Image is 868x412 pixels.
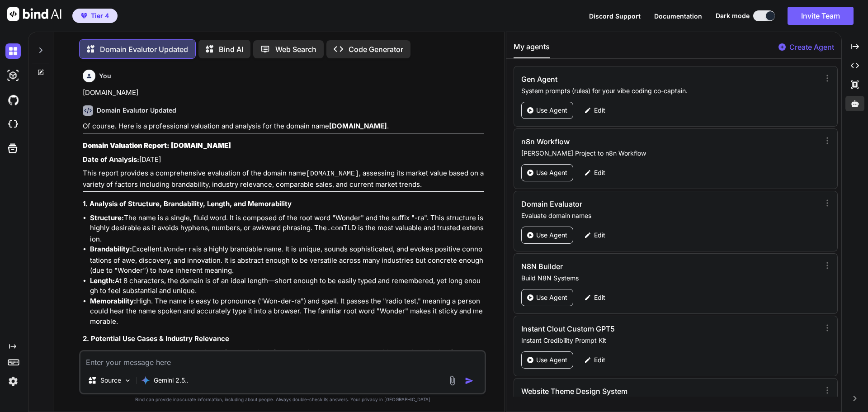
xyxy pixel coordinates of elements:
[90,213,124,222] strong: Structure:
[124,377,132,384] img: Pick Models
[594,106,605,115] p: Edit
[594,231,605,240] p: Edit
[654,12,702,20] span: Documentation
[521,261,728,272] h3: N8N Builder
[521,274,816,283] p: Build N8N Systems
[521,199,728,209] h3: Domain Evaluator
[275,44,316,55] p: Web Search
[589,12,641,20] span: Discord Support
[90,297,136,305] strong: Memorability:
[97,106,176,115] h6: Domain Evalutor Updated
[788,7,854,25] button: Invite Team
[83,141,231,150] strong: Domain Valuation Report: [DOMAIN_NAME]
[536,355,567,365] p: Use Agent
[536,293,567,302] p: Use Agent
[654,11,702,21] button: Documentation
[83,199,292,208] strong: 1. Analysis of Structure, Brandability, Length, and Memorability
[90,213,484,245] li: The name is a single, fluid word. It is composed of the root word "Wonder" and the suffix "-ra". ...
[5,68,21,83] img: darkAi-studio
[83,155,139,164] strong: Date of Analysis:
[90,276,484,296] li: At 8 characters, the domain is of an ideal length—short enough to be easily typed and remembered,...
[521,149,816,158] p: [PERSON_NAME] Project to n8n Workflow
[99,71,111,81] h6: You
[90,244,484,276] li: Excellent. is a highly brandable name. It is unique, sounds sophisticated, and evokes positive co...
[521,86,816,95] p: System prompts (rules) for your vibe coding co-captain.
[521,386,728,397] h3: Website Theme Design System
[90,296,484,327] li: High. The name is easy to pronounce ("Won-der-ra") and spell. It passes the "radio test," meaning...
[329,122,387,130] strong: [DOMAIN_NAME]
[79,396,486,403] p: Bind can provide inaccurate information, including about people. Always double-check its answers....
[536,231,567,240] p: Use Agent
[83,121,484,132] p: Of course. Here is a professional valuation and analysis for the domain name .
[83,155,484,165] p: [DATE]
[141,376,150,385] img: Gemini 2.5 Pro
[716,11,750,20] span: Dark mode
[327,225,343,232] code: .com
[5,92,21,108] img: githubDark
[100,44,188,55] p: Domain Evalutor Updated
[83,334,229,343] strong: 2. Potential Use Cases & Industry Relevance
[72,9,118,23] button: premiumTier 4
[594,293,605,302] p: Edit
[589,11,641,21] button: Discord Support
[521,211,816,220] p: Evaluate domain names
[5,117,21,132] img: cloudideIcon
[83,348,484,369] p: is a versatile brand name suitable for a premium, forward-thinking company. Its positive and imag...
[5,43,21,59] img: darkChat
[164,246,196,254] code: Wonderra
[521,323,728,334] h3: Instant Clout Custom GPT5
[521,74,728,85] h3: Gen Agent
[536,106,567,115] p: Use Agent
[90,245,132,253] strong: Brandability:
[5,374,21,389] img: settings
[219,44,243,55] p: Bind AI
[521,336,816,345] p: Instant Credibility Prompt Kit
[306,170,359,178] code: [DOMAIN_NAME]
[83,350,115,357] code: Wonderra
[521,136,728,147] h3: n8n Workflow
[90,276,115,285] strong: Length:
[594,355,605,365] p: Edit
[465,376,474,385] img: icon
[100,376,121,385] p: Source
[594,168,605,177] p: Edit
[154,376,189,385] p: Gemini 2.5..
[349,44,403,55] p: Code Generator
[83,168,484,189] p: This report provides a comprehensive evaluation of the domain name , assessing its market value b...
[514,41,550,58] button: My agents
[447,375,458,386] img: attachment
[91,11,109,20] span: Tier 4
[536,168,567,177] p: Use Agent
[81,13,87,19] img: premium
[7,7,61,21] img: Bind AI
[83,88,484,98] p: [DOMAIN_NAME]
[789,42,834,52] p: Create Agent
